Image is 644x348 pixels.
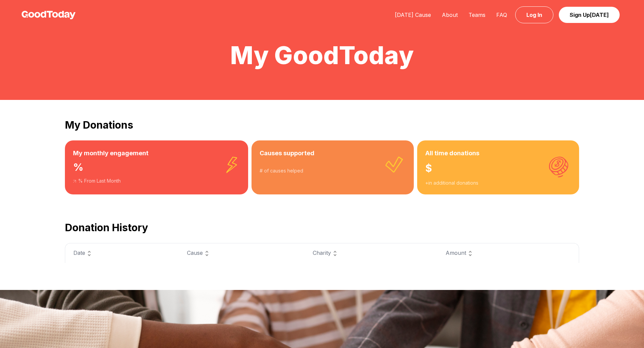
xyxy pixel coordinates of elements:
[73,149,240,158] h3: My monthly engagement
[446,249,571,258] div: Amount
[515,6,553,23] a: Log In
[590,11,609,18] span: [DATE]
[65,221,579,234] h2: Donation History
[22,11,76,19] img: GoodToday
[389,11,436,18] a: [DATE] Cause
[559,7,620,23] a: Sign Up[DATE]
[425,149,571,158] h3: All time donations
[73,158,240,178] div: %
[436,11,463,18] a: About
[73,178,240,184] div: % From Last Month
[73,249,171,258] div: Date
[425,180,571,186] div: + in additional donations
[187,249,296,258] div: Cause
[260,167,406,174] div: # of causes helped
[260,149,406,158] h3: Causes supported
[463,11,491,18] a: Teams
[491,11,512,18] a: FAQ
[65,119,579,131] h2: My Donations
[425,158,571,180] div: $
[313,249,430,258] div: Charity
